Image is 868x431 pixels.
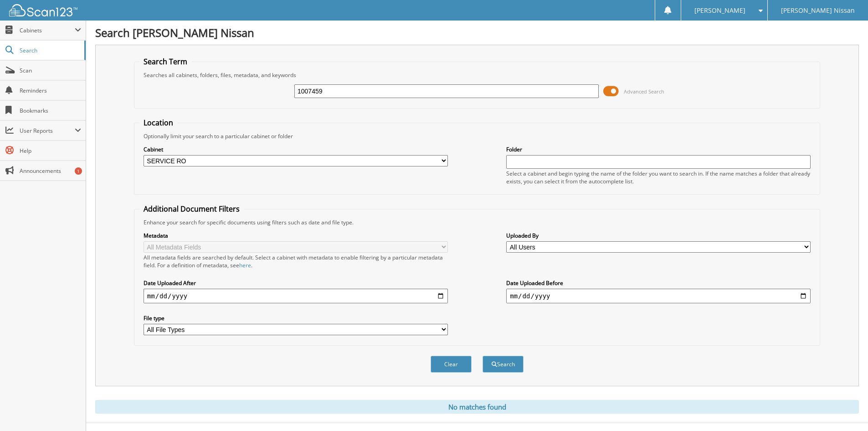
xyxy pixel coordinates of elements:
span: Announcements [20,167,81,175]
legend: Additional Document Filters [139,204,244,214]
input: end [506,289,811,303]
div: Searches all cabinets, folders, files, metadata, and keywords [139,71,815,79]
span: Help [20,147,81,155]
legend: Location [139,118,178,128]
img: scan123-logo-white.svg [9,4,77,16]
label: Date Uploaded Before [506,279,811,287]
label: Folder [506,145,811,153]
label: File type [144,314,448,322]
label: Uploaded By [506,232,811,239]
legend: Search Term [139,57,192,67]
div: All metadata fields are searched by default. Select a cabinet with metadata to enable filtering b... [144,254,448,269]
span: User Reports [20,127,75,135]
span: Bookmarks [20,107,81,114]
div: Select a cabinet and begin typing the name of the folder you want to search in. If the name match... [506,170,811,185]
span: Cabinets [20,26,75,34]
span: Reminders [20,87,81,94]
button: Clear [431,356,472,373]
span: Search [20,47,80,54]
span: Advanced Search [624,88,664,95]
span: [PERSON_NAME] [694,8,745,13]
label: Date Uploaded After [144,279,448,287]
div: Enhance your search for specific documents using filters such as date and file type. [139,218,815,226]
div: 1 [75,167,82,175]
span: Scan [20,67,81,74]
label: Cabinet [144,145,448,153]
span: [PERSON_NAME] Nissan [781,8,855,13]
div: No matches found [95,400,859,414]
a: here [239,261,251,269]
div: Optionally limit your search to a particular cabinet or folder [139,132,815,140]
button: Search [483,356,524,373]
label: Metadata [144,232,448,239]
input: start [144,289,448,303]
h1: Search [PERSON_NAME] Nissan [95,25,859,40]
